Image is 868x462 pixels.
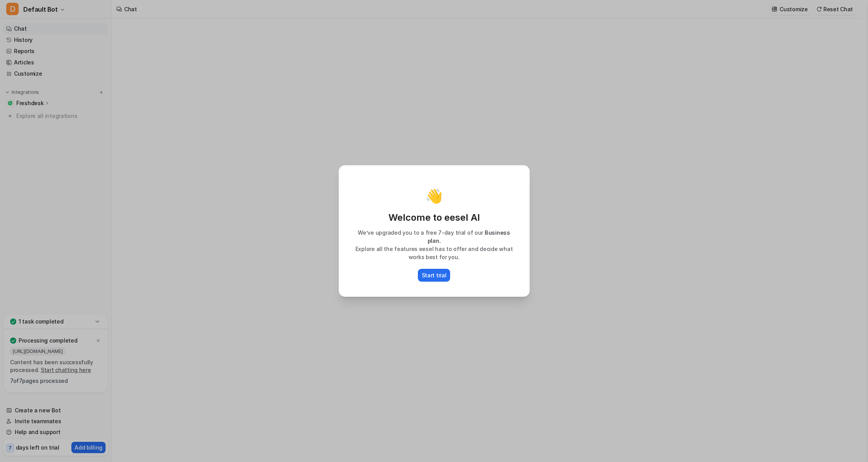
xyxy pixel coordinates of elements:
[422,271,447,279] p: Start trial
[348,245,521,261] p: Explore all the features eesel has to offer and decide what works best for you.
[418,269,450,282] button: Start trial
[348,211,521,224] p: Welcome to eesel AI
[425,188,443,204] p: 👋
[348,228,521,245] p: We’ve upgraded you to a free 7-day trial of our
